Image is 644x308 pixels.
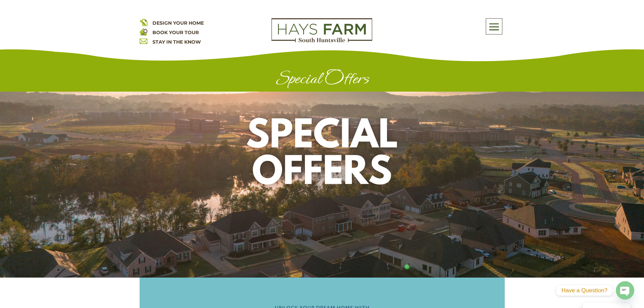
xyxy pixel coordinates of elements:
img: Logo [271,18,372,43]
a: hays farm homes huntsville development [271,38,372,44]
a: BOOK YOUR TOUR [152,29,199,35]
img: book your home tour [140,28,147,35]
a: STAY IN THE KNOW [152,39,201,45]
h1: Special Offers [140,68,505,92]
